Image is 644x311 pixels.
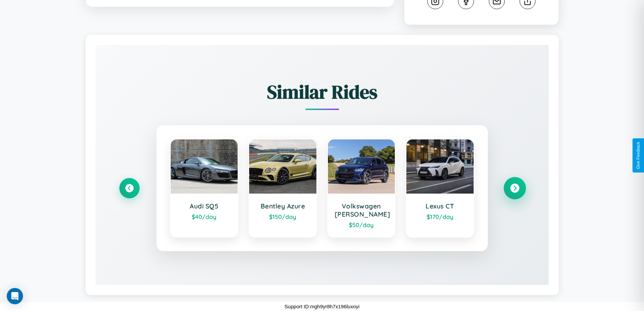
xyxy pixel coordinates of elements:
a: Bentley Azure$150/day [248,139,317,238]
div: Open Intercom Messenger [7,288,23,304]
h3: Lexus CT [413,202,467,210]
div: $ 40 /day [177,213,231,220]
div: $ 50 /day [335,221,388,228]
h2: Similar Rides [119,79,525,105]
div: Give Feedback [636,142,641,169]
h3: Audi SQ5 [177,202,231,210]
a: Lexus CT$170/day [406,139,474,238]
h3: Bentley Azure [256,202,310,210]
p: Support ID: mgh9yr8h7x196luxoyi [285,302,360,311]
div: $ 150 /day [256,213,310,220]
div: $ 170 /day [413,213,467,220]
a: Volkswagen [PERSON_NAME]$50/day [327,139,396,238]
h3: Volkswagen [PERSON_NAME] [335,202,388,218]
a: Audi SQ5$40/day [170,139,239,238]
